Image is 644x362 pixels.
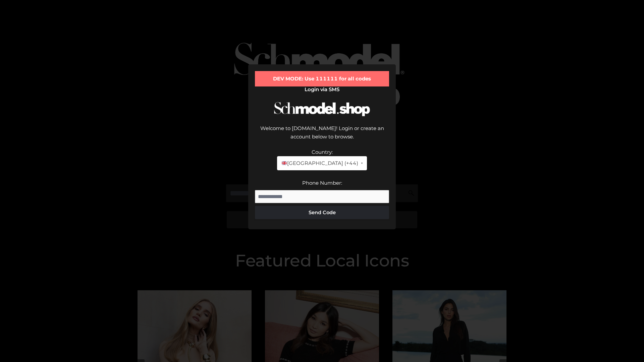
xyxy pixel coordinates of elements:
label: Country: [312,149,333,155]
button: Send Code [255,206,389,219]
label: Phone Number: [302,180,342,186]
span: [GEOGRAPHIC_DATA] (+44) [281,159,358,168]
img: 🇬🇧 [282,161,287,166]
h2: Login via SMS [255,86,389,93]
div: Welcome to [DOMAIN_NAME]! Login or create an account below to browse. [255,124,389,148]
img: Schmodel Logo [272,96,372,122]
div: DEV MODE: Use 111111 for all codes [255,71,389,86]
